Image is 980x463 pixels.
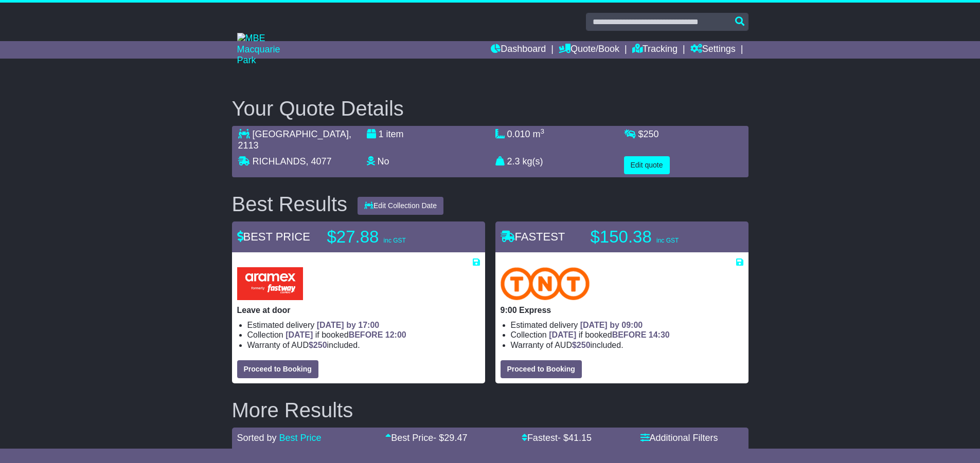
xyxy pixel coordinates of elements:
[358,197,443,215] button: Edit Collection Date
[238,129,351,151] span: , 2113
[523,156,543,166] span: kg(s)
[444,433,467,443] span: 29.47
[558,433,592,443] span: - $
[511,340,743,350] li: Warranty of AUD included.
[286,330,406,339] span: if booked
[232,97,749,120] h2: Your Quote Details
[327,227,456,247] p: $27.88
[511,320,743,330] li: Estimated delivery
[580,321,643,329] span: [DATE] by 09:00
[227,193,353,215] div: Best Results
[549,330,669,339] span: if booked
[286,330,313,339] span: [DATE]
[379,129,384,139] span: 1
[385,330,406,339] span: 12:00
[386,129,404,139] span: item
[491,41,546,59] a: Dashboard
[690,41,736,59] a: Settings
[501,230,565,243] span: FASTEST
[612,330,647,339] span: BEFORE
[237,305,480,315] p: Leave at door
[640,433,718,443] a: Additional Filters
[511,330,743,340] li: Collection
[522,433,592,443] a: Fastest- $41.15
[559,41,619,59] a: Quote/Book
[247,330,480,340] li: Collection
[237,360,318,378] button: Proceed to Booking
[247,340,480,350] li: Warranty of AUD included.
[549,330,576,339] span: [DATE]
[501,360,582,378] button: Proceed to Booking
[232,399,749,421] h2: More Results
[253,156,306,166] span: RICHLANDS
[378,156,389,166] span: No
[306,156,332,166] span: , 4077
[313,341,327,349] span: 250
[649,330,670,339] span: 14:30
[591,227,719,247] p: $150.38
[279,433,322,443] a: Best Price
[309,341,327,349] span: $
[237,267,303,300] img: Aramex: Leave at door
[253,129,349,139] span: [GEOGRAPHIC_DATA]
[237,33,299,66] img: MBE Macquarie Park
[501,267,590,300] img: TNT Domestic: 9:00 Express
[644,129,659,139] span: 250
[533,129,545,139] span: m
[349,330,383,339] span: BEFORE
[433,433,467,443] span: - $
[568,433,592,443] span: 41.15
[501,305,743,315] p: 9:00 Express
[247,320,480,330] li: Estimated delivery
[638,129,659,139] span: $
[541,127,545,135] sup: 3
[632,41,678,59] a: Tracking
[507,129,530,139] span: 0.010
[317,321,380,329] span: [DATE] by 17:00
[656,237,679,244] span: inc GST
[384,237,406,244] span: inc GST
[572,341,591,349] span: $
[577,341,591,349] span: 250
[237,433,277,443] span: Sorted by
[385,433,467,443] a: Best Price- $29.47
[624,156,670,174] button: Edit quote
[237,230,310,243] span: BEST PRICE
[507,156,520,166] span: 2.3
